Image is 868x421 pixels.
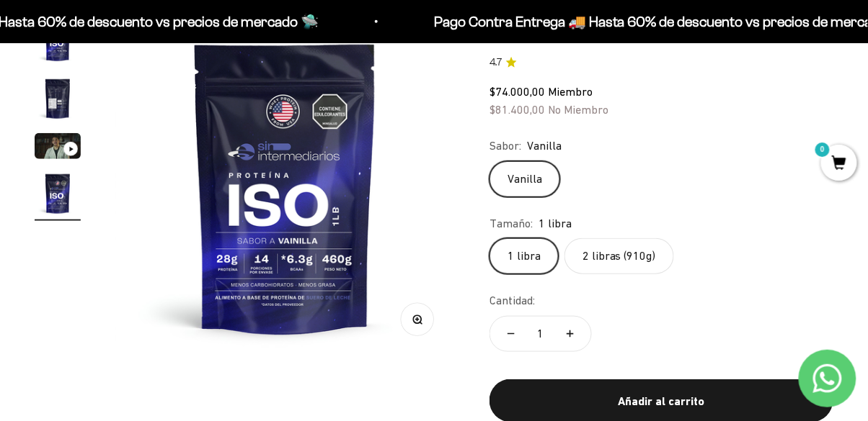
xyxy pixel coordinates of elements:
span: $81.400,00 [490,103,545,116]
span: 1 libra [539,214,572,233]
button: Ir al artículo 3 [35,133,81,163]
button: Aumentar cantidad [549,317,591,351]
span: $74.000,00 [490,85,545,98]
button: Ir al artículo 4 [35,171,81,221]
span: Miembro [548,85,593,98]
a: 4.74.7 de 5.0 estrellas [490,55,833,71]
img: Proteína Aislada ISO - Vainilla [115,18,455,357]
a: 0 [821,156,857,172]
legend: Sabor: [490,137,521,155]
img: Proteína Aislada ISO - Vainilla [35,171,81,217]
span: 4.7 [490,55,502,71]
img: Proteína Aislada ISO - Vainilla [35,76,81,122]
button: Ir al artículo 1 [35,18,81,68]
span: Vanilla [527,137,562,155]
legend: Tamaño: [490,214,533,233]
label: Cantidad: [490,291,535,310]
mark: 0 [814,141,831,158]
button: Ir al artículo 2 [35,76,81,126]
div: Añadir al carrito [518,392,805,411]
span: No Miembro [548,103,608,116]
button: Reducir cantidad [490,317,532,351]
